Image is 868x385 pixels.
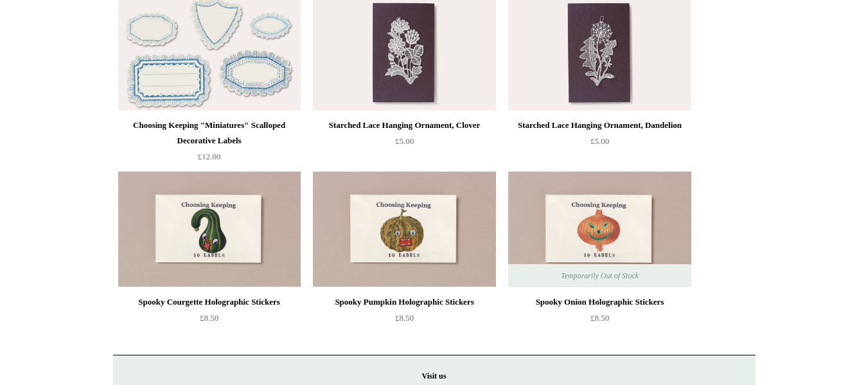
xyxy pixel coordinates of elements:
[511,294,687,310] div: Spooky Onion Holographic Stickers
[313,118,495,170] a: Starched Lace Hanging Ornament, Clover £5.00
[118,294,301,347] a: Spooky Courgette Holographic Stickers £8.50
[395,136,414,146] span: £5.00
[313,172,495,287] a: Spooky Pumpkin Holographic Stickers Spooky Pumpkin Holographic Stickers
[198,152,221,161] span: £12.00
[590,313,609,323] span: £8.50
[395,313,414,323] span: £8.50
[508,172,691,287] img: Spooky Onion Holographic Stickers
[121,118,297,148] div: Choosing Keeping "Miniatures" Scalloped Decorative Labels
[316,294,492,310] div: Spooky Pumpkin Holographic Stickers
[508,294,691,347] a: Spooky Onion Holographic Stickers £8.50
[316,118,492,133] div: Starched Lace Hanging Ornament, Clover
[313,294,495,347] a: Spooky Pumpkin Holographic Stickers £8.50
[200,313,218,323] span: £8.50
[508,118,691,170] a: Starched Lace Hanging Ornament, Dandelion £5.00
[118,172,301,287] img: Spooky Courgette Holographic Stickers
[422,372,447,381] strong: Visit us
[121,294,297,310] div: Spooky Courgette Holographic Stickers
[118,118,301,170] a: Choosing Keeping "Miniatures" Scalloped Decorative Labels £12.00
[590,136,609,146] span: £5.00
[548,264,651,287] span: Temporarily Out of Stock
[508,172,691,287] a: Spooky Onion Holographic Stickers Spooky Onion Holographic Stickers Temporarily Out of Stock
[313,172,495,287] img: Spooky Pumpkin Holographic Stickers
[118,172,301,287] a: Spooky Courgette Holographic Stickers Spooky Courgette Holographic Stickers
[511,118,687,133] div: Starched Lace Hanging Ornament, Dandelion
